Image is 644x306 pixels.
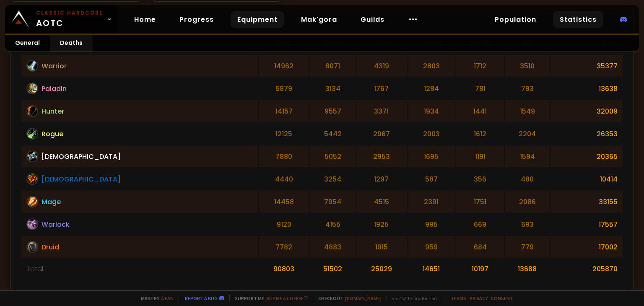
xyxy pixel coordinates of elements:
td: Total [21,259,258,279]
td: 25029 [356,259,406,279]
td: 1915 [356,236,406,258]
td: 33155 [551,191,623,213]
td: 9120 [259,213,309,235]
td: 2003 [408,123,455,145]
td: 9557 [310,100,356,122]
a: Home [127,11,163,28]
td: 995 [408,213,455,235]
td: 1767 [356,78,406,99]
td: 1712 [456,55,504,77]
td: 10414 [551,168,623,190]
td: 684 [456,236,504,258]
a: a fan [161,295,174,301]
td: 1925 [356,213,406,235]
td: 1191 [456,145,504,167]
td: 10197 [456,259,504,279]
a: Statistics [553,11,603,28]
td: 17002 [551,236,623,258]
a: Guilds [354,11,391,28]
a: Buy me a coffee [266,295,308,301]
span: AOTC [36,9,103,29]
td: 14157 [259,100,309,122]
td: 17557 [551,213,623,235]
td: 1934 [408,100,455,122]
td: 3510 [505,55,550,77]
span: Made by [136,295,174,301]
td: 356 [456,168,504,190]
td: 587 [408,168,455,190]
td: 4319 [356,55,406,77]
span: Checkout [313,295,382,301]
span: Mage [42,197,61,207]
td: 693 [505,213,550,235]
td: 2391 [408,191,455,213]
span: Rogue [42,129,63,139]
td: 7880 [259,145,309,167]
td: 2953 [356,145,406,167]
td: 7954 [310,191,356,213]
td: 1441 [456,100,504,122]
td: 35377 [551,55,623,77]
td: 779 [505,236,550,258]
td: 5052 [310,145,356,167]
a: General [5,35,50,52]
td: 2204 [505,123,550,145]
td: 3134 [310,78,356,99]
td: 1284 [408,78,455,99]
td: 959 [408,236,455,258]
span: Warlock [42,219,70,230]
a: Consent [491,295,513,301]
span: Paladin [42,83,67,94]
td: 4883 [310,236,356,258]
td: 14458 [259,191,309,213]
td: 51502 [310,259,356,279]
td: 3371 [356,100,406,122]
td: 1549 [505,100,550,122]
span: Druid [42,242,59,252]
td: 4440 [259,168,309,190]
td: 12125 [259,123,309,145]
td: 2967 [356,123,406,145]
td: 8071 [310,55,356,77]
a: Population [488,11,543,28]
td: 5879 [259,78,309,99]
a: Equipment [231,11,284,28]
a: Classic HardcoreAOTC [5,5,117,34]
td: 14651 [408,259,455,279]
td: 20365 [551,145,623,167]
td: 2803 [408,55,455,77]
small: Classic Hardcore [36,9,103,17]
span: Hunter [42,106,64,117]
a: Privacy [470,295,488,301]
td: 32009 [551,100,623,122]
td: 26353 [551,123,623,145]
td: 1297 [356,168,406,190]
span: Warrior [42,61,67,71]
span: [DEMOGRAPHIC_DATA] [42,174,121,184]
td: 793 [505,78,550,99]
td: 1612 [456,123,504,145]
td: 4515 [356,191,406,213]
td: 14962 [259,55,309,77]
td: 13638 [551,78,623,99]
td: 7782 [259,236,309,258]
td: 3254 [310,168,356,190]
span: [DEMOGRAPHIC_DATA] [42,151,121,162]
a: [DOMAIN_NAME] [345,295,382,301]
td: 205870 [551,259,623,279]
a: Deaths [50,35,93,52]
a: Progress [173,11,221,28]
td: 1594 [505,145,550,167]
a: Report a bug [185,295,218,301]
td: 781 [456,78,504,99]
span: v. d752d5 - production [387,295,437,301]
td: 13688 [505,259,550,279]
td: 1751 [456,191,504,213]
a: Terms [451,295,466,301]
td: 5442 [310,123,356,145]
td: 669 [456,213,504,235]
td: 2086 [505,191,550,213]
span: Support me, [229,295,308,301]
td: 4155 [310,213,356,235]
td: 480 [505,168,550,190]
